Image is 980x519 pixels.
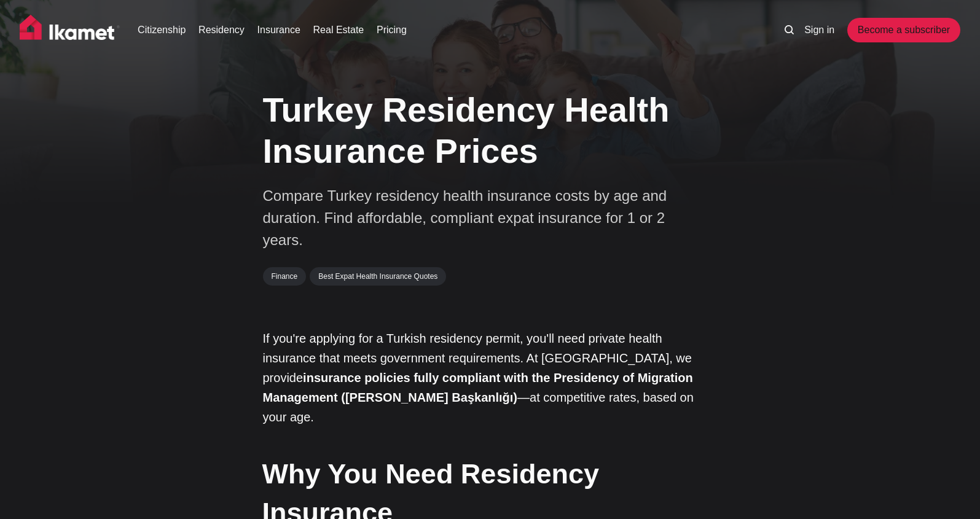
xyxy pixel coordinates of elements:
[804,23,834,37] a: Sign in
[263,267,307,286] a: Finance
[263,371,693,404] strong: insurance policies fully compliant with the Presidency of Migration Management ([PERSON_NAME] Baş...
[257,23,300,37] a: Insurance
[847,18,960,42] a: Become a subscriber
[310,267,446,286] a: Best Expat Health Insurance Quotes
[198,23,245,37] a: Residency
[263,329,718,427] p: If you're applying for a Turkish residency permit, you'll need private health insurance that meet...
[138,23,186,37] a: Citizenship
[377,23,407,37] a: Pricing
[263,185,693,251] p: Compare Turkey residency health insurance costs by age and duration. Find affordable, compliant e...
[20,15,120,45] img: Ikamet home
[263,89,718,171] h1: Turkey Residency Health Insurance Prices
[313,23,364,37] a: Real Estate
